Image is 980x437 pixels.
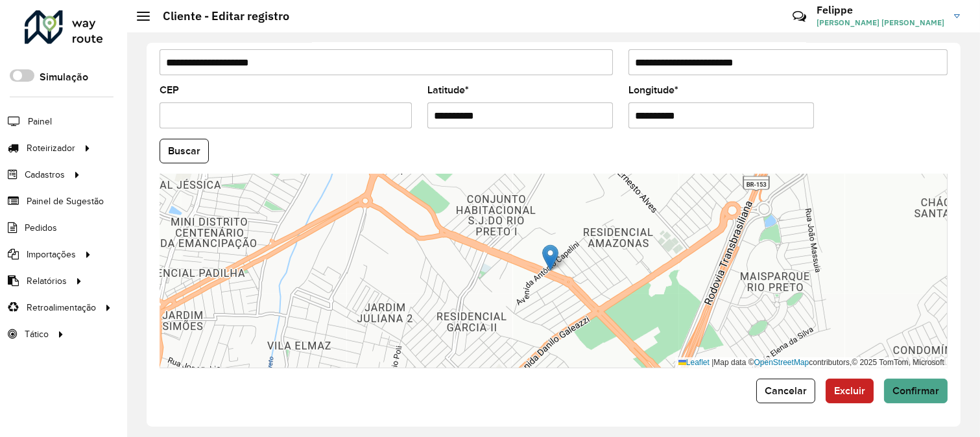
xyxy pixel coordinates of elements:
span: Roteirizador [27,141,75,155]
span: Relatórios [27,274,67,288]
button: Cancelar [756,379,815,403]
span: Painel de Sugestão [27,195,104,208]
span: Retroalimentação [27,301,96,314]
a: Leaflet [678,358,710,367]
span: | [711,358,713,367]
button: Buscar [160,139,209,163]
label: CEP [160,82,179,98]
span: Cadastros [25,168,65,182]
span: Tático [25,327,49,341]
h3: Felippe [817,4,944,16]
span: Excluir [834,385,865,396]
label: Longitude [628,82,678,98]
button: Excluir [826,379,874,403]
button: Confirmar [884,379,948,403]
span: Cancelar [765,385,807,396]
a: OpenStreetMap [754,358,809,367]
label: Simulação [40,69,88,85]
span: Confirmar [892,385,939,396]
span: Importações [27,248,76,261]
span: Painel [28,115,52,128]
label: Latitude [427,82,469,98]
h2: Cliente - Editar registro [150,9,289,23]
div: Map data © contributors,© 2025 TomTom, Microsoft [675,357,948,368]
span: Pedidos [25,221,57,235]
span: [PERSON_NAME] [PERSON_NAME] [817,17,944,29]
a: Contato Rápido [785,3,813,30]
img: Marker [542,244,558,271]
